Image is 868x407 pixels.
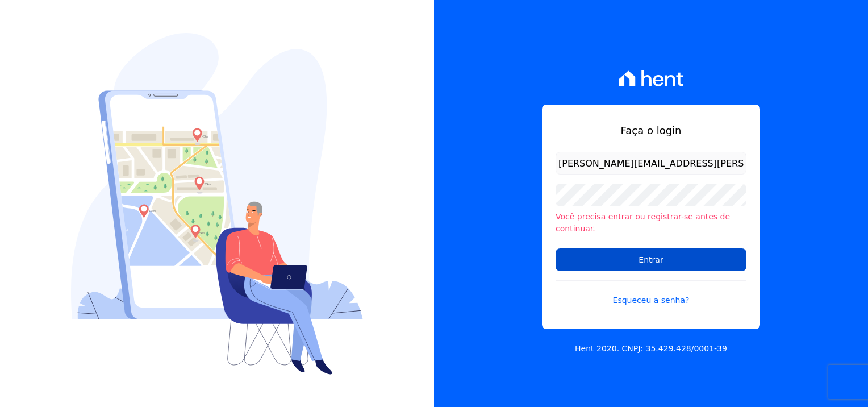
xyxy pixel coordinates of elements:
h1: Faça o login [556,123,746,138]
input: Entrar [556,248,746,271]
li: Você precisa entrar ou registrar-se antes de continuar. [556,211,746,235]
img: Login [71,33,363,375]
a: Esqueceu a senha? [556,280,746,306]
input: Email [556,152,746,175]
p: Hent 2020. CNPJ: 35.429.428/0001-39 [575,343,727,355]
